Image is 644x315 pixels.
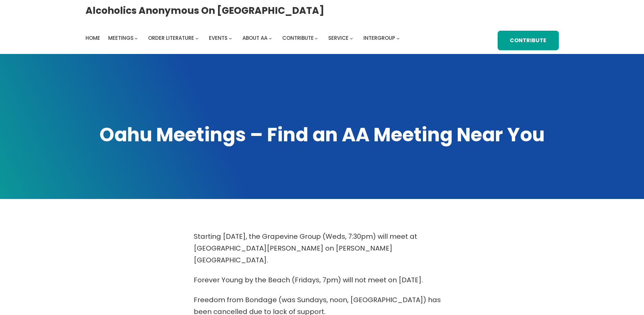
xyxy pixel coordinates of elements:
[242,34,267,41] span: About AA
[86,122,559,148] h1: Oahu Meetings – Find an AA Meeting Near You
[108,33,134,43] a: Meetings
[350,36,353,39] button: Service submenu
[148,34,194,41] span: Order Literature
[315,36,318,39] button: Contribute submenu
[269,36,272,39] button: About AA submenu
[86,33,100,43] a: Home
[86,2,324,19] a: Alcoholics Anonymous on [GEOGRAPHIC_DATA]
[209,34,228,41] span: Events
[135,36,138,39] button: Meetings submenu
[209,33,228,43] a: Events
[328,33,349,43] a: Service
[195,36,198,39] button: Order Literature submenu
[86,33,402,43] nav: Intergroup
[397,36,400,39] button: Intergroup submenu
[194,231,451,266] p: Starting [DATE], the Grapevine Group (Weds, 7:30pm) will meet at [GEOGRAPHIC_DATA][PERSON_NAME] o...
[108,34,134,41] span: Meetings
[282,34,314,41] span: Contribute
[194,274,451,286] p: Forever Young by the Beach (Fridays, 7pm) will not meet on [DATE].
[363,34,395,41] span: Intergroup
[328,34,349,41] span: Service
[282,33,314,43] a: Contribute
[86,34,100,41] span: Home
[229,36,232,39] button: Events submenu
[363,33,395,43] a: Intergroup
[242,33,267,43] a: About AA
[498,31,558,51] a: Contribute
